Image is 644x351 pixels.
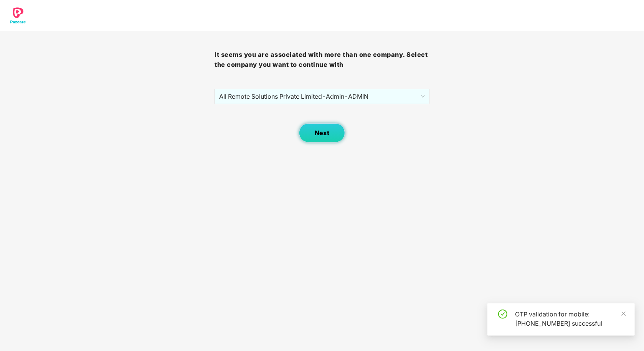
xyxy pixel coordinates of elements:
span: Next [315,129,329,137]
span: close [621,311,626,316]
button: Next [299,123,345,142]
span: All Remote Solutions Private Limited - Admin - ADMIN [219,89,424,104]
div: OTP validation for mobile: [PHONE_NUMBER] successful [515,310,626,328]
span: check-circle [498,310,507,319]
h3: It seems you are associated with more than one company. Select the company you want to continue with [215,50,429,70]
